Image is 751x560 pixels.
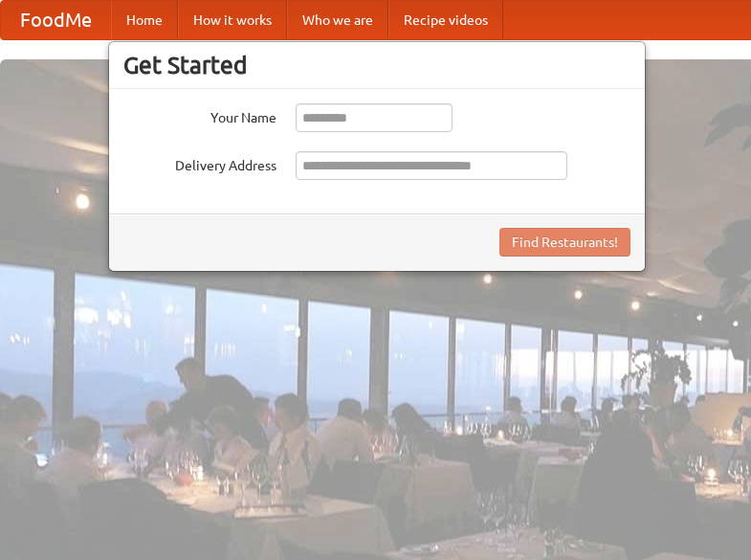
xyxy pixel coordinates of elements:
[1,1,111,39] a: FoodMe
[123,51,630,79] h3: Get Started
[287,1,388,39] a: Who we are
[499,228,630,257] button: Find Restaurants!
[123,151,276,175] label: Delivery Address
[388,1,503,39] a: Recipe videos
[123,103,276,127] label: Your Name
[111,1,178,39] a: Home
[178,1,287,39] a: How it works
